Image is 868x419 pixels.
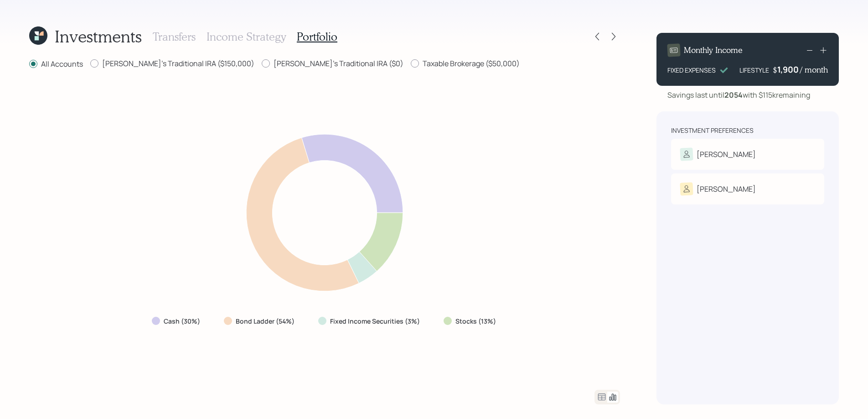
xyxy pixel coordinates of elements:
div: FIXED EXPENSES [667,65,716,75]
label: Stocks (13%) [455,317,496,326]
div: 1,900 [777,64,800,75]
div: Savings last until with $115k remaining [667,89,810,100]
div: Investment Preferences [671,126,754,135]
label: All Accounts [29,59,83,69]
label: Cash (30%) [164,317,200,326]
h4: Monthly Income [684,45,743,55]
label: Taxable Brokerage ($50,000) [411,58,520,68]
div: [PERSON_NAME] [697,183,756,194]
label: Bond Ladder (54%) [236,317,294,326]
h3: Portfolio [297,30,337,43]
h3: Transfers [153,30,196,43]
h4: $ [773,65,777,75]
label: Fixed Income Securities (3%) [330,317,420,326]
h3: Income Strategy [207,30,286,43]
div: [PERSON_NAME] [697,149,756,160]
h4: / month [800,65,828,75]
label: [PERSON_NAME]'s Traditional IRA ($0) [262,58,403,68]
b: 2054 [724,90,743,100]
label: [PERSON_NAME]'s Traditional IRA ($150,000) [90,58,254,68]
h1: Investments [55,26,142,46]
div: LIFESTYLE [739,65,769,75]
